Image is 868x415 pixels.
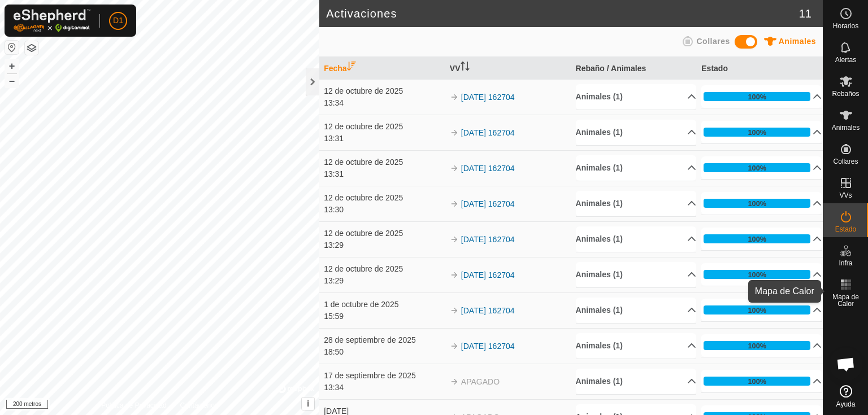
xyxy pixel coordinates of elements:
font: D1 [113,16,123,25]
font: 18:50 [324,347,344,356]
font: 12 de octubre de 2025 [324,158,403,167]
font: Alertas [835,56,856,64]
div: 100% [704,305,810,314]
font: 100% [748,199,766,208]
img: flecha [450,270,459,279]
font: 11 [799,7,811,20]
font: Fecha [324,64,346,73]
font: 13:31 [324,134,344,143]
font: Animales (1) [576,199,623,208]
font: + [9,60,15,72]
font: 100% [748,235,766,243]
font: VVs [839,191,852,199]
font: 15:59 [324,312,344,321]
font: Animales (1) [576,92,623,101]
div: Chat abierto [829,347,863,381]
p-accordion-header: Animales (1) [576,120,696,145]
p-accordion-header: Animales (1) [576,191,696,216]
font: 13:34 [324,98,344,107]
font: 100% [748,270,766,279]
p-accordion-header: 100% [701,85,822,108]
p-accordion-header: 100% [701,192,822,215]
a: [DATE] 162704 [461,270,515,279]
font: Animales (1) [576,234,623,243]
p-accordion-header: Animales (1) [576,298,696,323]
a: [DATE] 162704 [461,199,515,208]
p-sorticon: Activar para ordenar [461,63,470,72]
div: 100% [704,270,810,279]
p-accordion-header: Animales (1) [576,155,696,181]
font: [DATE] 162704 [461,93,515,102]
font: Contáctenos [180,401,218,409]
font: 100% [748,306,766,314]
font: 12 de octubre de 2025 [324,193,403,202]
font: Animales (1) [576,270,623,279]
font: Collares [696,37,730,46]
font: 13:30 [324,205,344,214]
p-accordion-header: Animales (1) [576,369,696,394]
img: flecha [450,377,459,386]
a: [DATE] 162704 [461,306,515,315]
font: Rebaños [832,90,859,98]
a: [DATE] 162704 [461,235,515,244]
a: [DATE] 162704 [461,164,515,173]
p-accordion-header: 100% [701,334,822,357]
button: Restablecer Mapa [5,41,19,54]
img: flecha [450,199,459,208]
img: flecha [450,342,459,351]
div: 100% [704,199,810,208]
img: flecha [450,306,459,315]
img: flecha [450,128,459,137]
font: VV [450,64,461,73]
font: 1 de octubre de 2025 [324,300,398,309]
font: 100% [748,342,766,350]
font: Rebaño / Animales [576,63,646,72]
font: Animales (1) [576,163,623,172]
font: i [307,399,309,408]
font: 13:29 [324,241,344,250]
font: Infra [839,259,852,267]
font: 100% [748,128,766,137]
button: Capas del Mapa [25,41,38,55]
p-accordion-header: 100% [701,156,822,179]
p-accordion-header: 100% [701,121,822,143]
font: 13:31 [324,169,344,178]
font: Animales [832,124,860,132]
font: APAGADO [461,377,500,386]
font: Ayuda [836,400,856,408]
font: Animales (1) [576,128,623,137]
button: – [5,74,19,88]
font: 100% [748,93,766,101]
font: 17 de septiembre de 2025 [324,371,416,380]
div: 100% [704,377,810,386]
font: Animales (1) [576,341,623,350]
font: 13:34 [324,383,344,392]
font: Política de Privacidad [101,401,166,409]
font: Mapa de Calor [832,293,859,308]
div: 100% [704,341,810,350]
font: 12 de octubre de 2025 [324,86,403,95]
p-accordion-header: Animales (1) [576,84,696,110]
img: flecha [450,93,459,102]
button: i [302,397,314,410]
p-accordion-header: 100% [701,228,822,250]
p-accordion-header: Animales (1) [576,226,696,252]
div: 100% [704,234,810,243]
font: [DATE] 162704 [461,128,515,137]
a: Ayuda [823,381,868,412]
font: 28 de septiembre de 2025 [324,335,416,344]
font: Estado [701,63,728,72]
font: 13:29 [324,276,344,285]
font: Collares [833,158,858,165]
font: 12 de octubre de 2025 [324,122,403,131]
img: Logotipo de Gallagher [14,9,90,32]
div: 100% [704,92,810,101]
font: Estado [835,225,856,233]
a: Contáctenos [180,400,218,410]
a: [DATE] 162704 [461,342,515,351]
font: 100% [748,377,766,386]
